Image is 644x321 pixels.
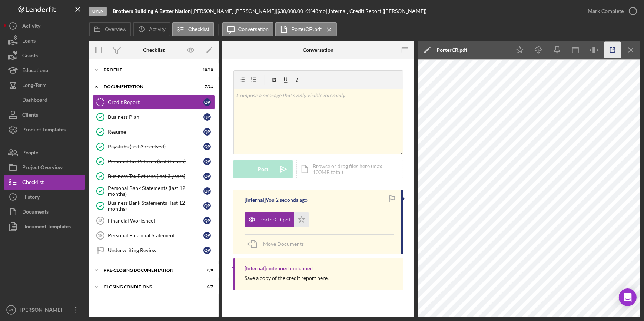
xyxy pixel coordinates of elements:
div: Personal Bank Statements (last 12 months) [108,185,203,197]
div: Educational [22,63,50,80]
div: | [Internal] Credit Report ([PERSON_NAME]) [326,8,426,14]
div: Dashboard [22,93,47,109]
div: Business Tax Returns (last 3 years) [108,173,203,179]
div: Project Overview [22,160,63,177]
div: Q P [203,143,211,150]
span: Move Documents [263,241,304,247]
div: Personal Tax Returns (last 3 years) [108,158,203,164]
div: [Internal] undefined undefined [245,265,313,271]
div: Business Bank Statements (last 12 months) [108,200,203,212]
div: PorterCR.pdf [259,217,291,223]
button: Post [233,160,293,178]
button: Mark Complete [580,4,640,19]
button: Checklist [4,175,85,190]
div: Pre-Closing Documentation [104,268,195,272]
tspan: 19 [98,233,102,238]
div: People [22,145,38,162]
div: Q P [203,98,211,106]
a: ResumeQP [93,124,215,139]
label: Activity [149,26,165,32]
div: 7 / 11 [200,84,213,89]
button: Project Overview [4,160,85,175]
div: Credit Report [108,99,203,105]
button: Checklist [172,22,214,36]
div: Profile [104,68,195,72]
a: Paystubs (last 3 received)QP [93,139,215,154]
a: Grants [4,48,85,63]
button: History [4,190,85,204]
div: Checklist [22,175,44,191]
div: Underwriting Review [108,247,203,253]
button: Loans [4,33,85,48]
tspan: 18 [98,218,102,223]
div: Open [89,7,107,16]
div: 6 % [305,8,312,14]
div: Grants [22,48,38,65]
div: Save a copy of the credit report here. [245,275,329,281]
div: History [22,190,40,206]
button: People [4,145,85,160]
div: Document Templates [22,219,71,236]
div: Q P [203,158,211,165]
a: Credit ReportQP [93,95,215,110]
button: Overview [89,22,131,36]
b: Brothers Building A Better Nation [113,8,191,14]
div: Checklist [143,47,165,53]
div: Business Plan [108,114,203,120]
a: 18Financial WorksheetQP [93,213,215,228]
button: Document Templates [4,219,85,234]
div: Q P [203,187,211,195]
div: Financial Worksheet [108,218,203,224]
div: 0 / 7 [200,285,213,289]
div: Q P [203,247,211,254]
button: Documents [4,204,85,219]
button: Move Documents [245,235,311,253]
a: Personal Bank Statements (last 12 months)QP [93,184,215,198]
div: Post [258,160,268,178]
button: Product Templates [4,122,85,137]
button: PorterCR.pdf [245,212,309,227]
div: 48 mo [312,8,326,14]
div: Closing Conditions [104,285,195,289]
div: Product Templates [22,122,66,139]
label: Conversation [238,26,269,32]
button: Educational [4,63,85,78]
button: Dashboard [4,93,85,107]
div: Mark Complete [588,4,624,19]
a: Personal Tax Returns (last 3 years)QP [93,154,215,169]
div: Q P [203,128,211,136]
label: Overview [105,26,126,32]
button: Clients [4,107,85,122]
div: Q P [203,217,211,224]
a: Business Bank Statements (last 12 months)QP [93,198,215,213]
div: Q P [203,113,211,121]
div: 0 / 8 [200,268,213,272]
time: 2025-08-20 17:41 [276,197,308,203]
a: Business PlanQP [93,110,215,124]
label: Checklist [188,26,209,32]
button: Conversation [222,22,274,36]
div: | [113,8,192,14]
button: Activity [133,22,170,36]
div: [Internal] You [245,197,275,203]
div: Open Intercom Messenger [619,288,637,306]
a: 19Personal Financial StatementQP [93,228,215,243]
div: 10 / 10 [200,68,213,72]
div: Personal Financial Statement [108,233,203,238]
div: Documents [22,204,49,221]
div: Q P [203,202,211,210]
button: PorterCR.pdf [275,22,337,36]
div: [PERSON_NAME] [19,302,67,319]
div: Loans [22,33,36,50]
div: Clients [22,107,38,124]
button: Activity [4,19,85,33]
